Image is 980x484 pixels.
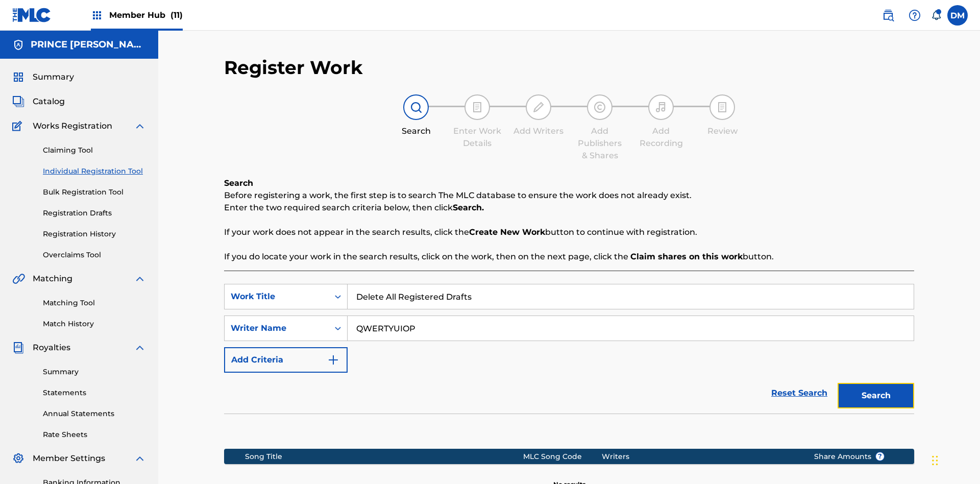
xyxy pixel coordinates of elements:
img: expand [134,342,146,354]
a: Registration History [43,229,146,239]
img: 9d2ae6d4665cec9f34b9.svg [327,354,339,366]
strong: Claim shares on this work [630,252,743,261]
a: SummarySummary [12,71,74,83]
span: ? [876,452,884,461]
div: Add Recording [635,125,687,150]
a: Annual Statements [43,408,146,419]
span: Matching [33,273,72,285]
form: Search Form [224,284,914,414]
div: Notifications [931,10,941,20]
div: Writer Name [231,322,323,334]
div: Work Title [231,291,323,303]
a: Rate Sheets [43,429,146,440]
img: Member Settings [12,452,24,465]
img: Royalties [12,342,24,354]
p: Enter the two required search criteria below, then click [224,202,914,214]
span: Summary [33,71,74,83]
img: MLC Logo [12,8,52,22]
span: (11) [170,10,183,20]
a: Public Search [878,5,898,26]
img: Matching [12,273,25,285]
button: Add Criteria [224,347,348,373]
img: expand [134,273,146,285]
div: User Menu [947,5,968,26]
img: step indicator icon for Add Recording [655,101,667,113]
span: Royalties [33,342,70,354]
img: step indicator icon for Enter Work Details [471,101,483,113]
div: Enter Work Details [452,125,503,150]
a: Registration Drafts [43,208,146,219]
span: Catalog [33,95,65,108]
img: search [882,9,894,21]
p: Before registering a work, the first step is to search The MLC database to ensure the work does n... [224,189,914,202]
a: Reset Search [766,382,832,404]
span: Member Hub [109,9,183,21]
img: Accounts [12,39,24,51]
img: step indicator icon for Search [410,101,422,113]
div: Add Writers [513,125,564,137]
div: Add Publishers & Shares [574,125,625,162]
a: Statements [43,388,146,398]
div: Song Title [245,451,523,462]
img: Top Rightsholders [91,9,103,21]
p: If you do locate your work in the search results, click on the work, then on the next page, click... [224,251,914,263]
strong: Search. [453,203,484,212]
img: expand [134,120,146,132]
img: Summary [12,71,24,83]
span: Works Registration [33,120,112,132]
a: Overclaims Tool [43,250,146,260]
a: Claiming Tool [43,145,146,156]
img: step indicator icon for Review [716,101,728,113]
img: Catalog [12,95,24,108]
div: Writers [602,451,798,462]
img: expand [134,452,146,465]
button: Search [838,383,914,408]
img: Works Registration [12,120,26,132]
div: Help [904,5,925,26]
span: Member Settings [33,452,105,465]
div: Review [697,125,748,137]
p: If your work does not appear in the search results, click the button to continue with registration. [224,226,914,238]
a: CatalogCatalog [12,95,65,108]
a: Summary [43,367,146,377]
iframe: Chat Widget [929,435,980,484]
span: Share Amounts [814,451,885,462]
b: Search [224,178,253,188]
div: MLC Song Code [523,451,602,462]
strong: Create New Work [469,227,545,237]
h2: Register Work [224,56,363,79]
img: step indicator icon for Add Publishers & Shares [594,101,606,113]
img: help [909,9,921,21]
a: Matching Tool [43,298,146,308]
div: Search [390,125,442,137]
img: step indicator icon for Add Writers [532,101,545,113]
a: Bulk Registration Tool [43,187,146,198]
div: Drag [932,445,938,476]
a: Individual Registration Tool [43,166,146,177]
h5: PRINCE MCTESTERSON [31,39,146,51]
a: Match History [43,319,146,329]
